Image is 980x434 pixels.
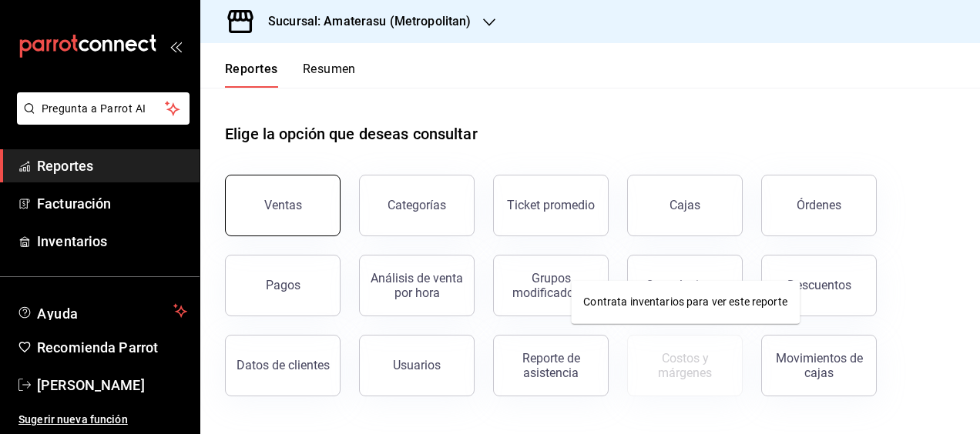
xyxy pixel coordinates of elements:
[18,412,187,428] span: Sugerir nueva función
[303,62,356,88] button: Resumen
[37,302,167,320] span: Ayuda
[670,196,701,215] div: Cajas
[225,62,278,88] button: Reportes
[225,122,478,145] h1: Elige la opción que deseas consultar
[369,271,465,300] div: Análisis de venta por hora
[627,255,743,316] button: Cancelaciones
[225,255,341,316] button: Pagos
[646,278,725,292] div: Cancelaciones
[256,12,471,31] h3: Sucursal: Amaterasu (Metropolitan)
[37,231,187,252] span: Inventarios
[17,92,190,125] button: Pregunta a Parrot AI
[264,198,302,212] div: Ventas
[637,351,733,380] div: Costos y márgenes
[393,358,441,372] div: Usuarios
[225,62,356,88] div: navigation tabs
[493,255,609,316] button: Grupos modificadores
[493,335,609,396] button: Reporte de asistencia
[761,175,877,236] button: Órdenes
[237,358,330,372] div: Datos de clientes
[169,40,182,52] button: open_drawer_menu
[37,375,187,396] span: [PERSON_NAME]
[388,198,446,212] div: Categorías
[266,278,300,292] div: Pagos
[797,198,841,212] div: Órdenes
[37,193,187,214] span: Facturación
[571,281,800,324] div: Contrata inventarios para ver este reporte
[37,155,187,176] span: Reportes
[787,278,851,292] div: Descuentos
[37,337,187,358] span: Recomienda Parrot
[11,112,190,128] a: Pregunta a Parrot AI
[359,255,475,316] button: Análisis de venta por hora
[771,351,867,380] div: Movimientos de cajas
[627,335,743,396] button: Contrata inventarios para ver este reporte
[42,101,166,117] span: Pregunta a Parrot AI
[225,335,341,396] button: Datos de clientes
[503,351,599,380] div: Reporte de asistencia
[761,255,877,316] button: Descuentos
[359,175,475,236] button: Categorías
[503,271,599,300] div: Grupos modificadores
[225,175,341,236] button: Ventas
[359,335,475,396] button: Usuarios
[493,175,609,236] button: Ticket promedio
[507,198,595,212] div: Ticket promedio
[627,175,743,236] a: Cajas
[761,335,877,396] button: Movimientos de cajas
